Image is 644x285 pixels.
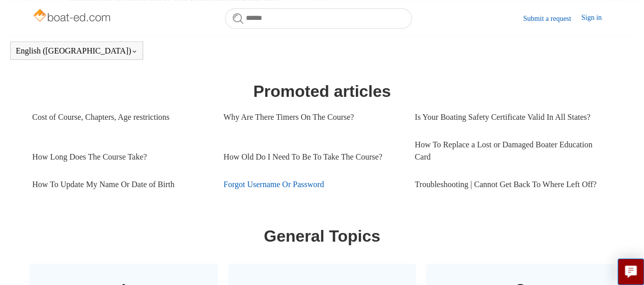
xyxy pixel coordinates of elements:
a: How Old Do I Need To Be To Take The Course? [223,143,400,171]
a: Sign in [581,12,612,24]
a: Troubleshooting | Cannot Get Back To Where Left Off? [415,171,606,198]
h1: Promoted articles [32,79,612,103]
button: English ([GEOGRAPHIC_DATA]) [16,46,137,56]
a: Submit a request [523,13,581,24]
h1: General Topics [32,224,612,248]
a: Cost of Course, Chapters, Age restrictions [32,103,208,131]
button: Live chat [618,258,644,285]
img: Boat-Ed Help Center home page [32,6,113,27]
a: How Long Does The Course Take? [32,143,208,171]
a: Why Are There Timers On The Course? [223,103,400,131]
a: How To Update My Name Or Date of Birth [32,171,208,198]
a: Forgot Username Or Password [223,171,400,198]
input: Search [225,8,412,29]
a: Is Your Boating Safety Certificate Valid In All States? [415,103,606,131]
a: How To Replace a Lost or Damaged Boater Education Card [415,131,606,171]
